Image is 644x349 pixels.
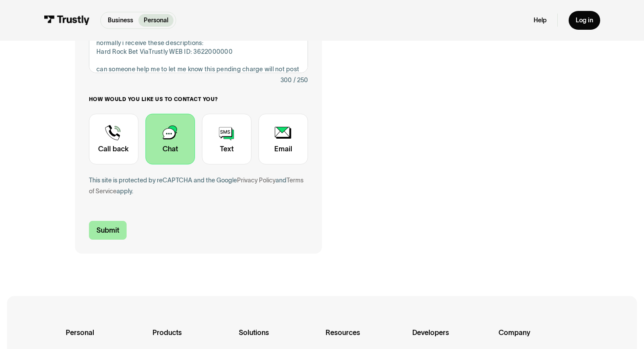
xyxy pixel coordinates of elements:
input: Submit [89,221,127,239]
a: Help [534,16,547,24]
p: Personal [144,16,168,25]
a: Business [103,14,138,27]
div: Solutions [239,327,318,349]
p: Business [108,16,133,25]
div: Log in [576,16,593,24]
div: This site is protected by reCAPTCHA and the Google and apply. [89,175,308,196]
a: Personal [138,14,173,27]
img: Trustly Logo [44,15,90,25]
div: Resources [326,327,405,349]
a: Log in [569,11,600,30]
a: Terms of Service [89,177,304,194]
div: Products [152,327,232,349]
div: 300 [280,75,292,85]
div: Personal [66,327,145,349]
label: How would you like us to contact you? [89,96,308,103]
div: Developers [412,327,492,349]
div: / 250 [294,75,308,85]
div: Company [499,327,578,349]
a: Privacy Policy [237,177,276,184]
